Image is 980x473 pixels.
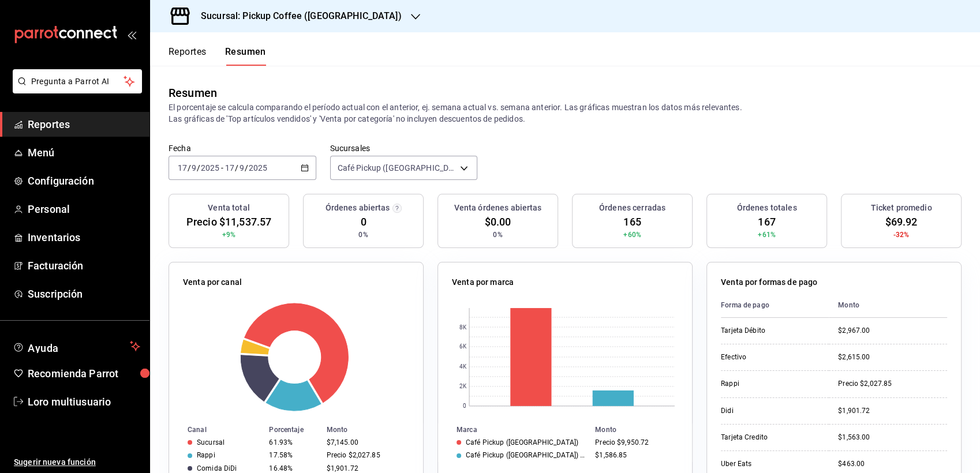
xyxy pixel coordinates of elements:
[28,260,83,272] font: Facturación
[721,293,829,318] th: Forma de pago
[14,457,96,467] font: Sugerir nueva función
[222,230,235,240] span: +9%
[721,433,820,442] div: Tarjeta Credito
[838,326,947,336] div: $2,967.00
[595,451,674,459] div: $1,586.85
[269,451,317,459] div: 17.58%
[327,451,405,459] div: Precio $2,027.85
[838,433,947,442] div: $1,563.00
[169,423,264,436] th: Canal
[269,464,317,472] div: 16.48%
[590,423,692,436] th: Monto
[28,203,70,215] font: Personal
[245,163,248,172] span: /
[225,163,235,172] input: --
[169,46,266,66] div: Pestañas de navegación
[269,438,317,446] div: 61.93%
[28,231,80,243] font: Inventarios
[721,276,817,288] p: Venta por formas de pago
[28,118,70,130] font: Reportes
[893,230,910,240] span: -32%
[452,276,514,288] p: Venta por marca
[360,214,366,230] span: 0
[838,352,947,362] div: $2,615.00
[721,326,820,336] div: Tarjeta Débito
[829,293,947,318] th: Monto
[758,214,775,230] span: 167
[338,162,457,174] span: Café Pickup ([GEOGRAPHIC_DATA])
[721,379,820,389] div: Rappi
[197,464,237,472] div: Comida DiDi
[758,230,776,240] span: +61%
[459,324,467,331] text: 8K
[838,459,947,469] div: $463.00
[466,438,578,446] div: Café Pickup ([GEOGRAPHIC_DATA])
[28,339,125,353] span: Ayuda
[623,214,641,230] span: 165
[330,144,478,152] label: Sucursales
[208,202,249,214] h3: Venta total
[235,163,238,172] span: /
[28,175,94,187] font: Configuración
[322,423,423,436] th: Monto
[191,163,197,172] input: --
[737,202,797,214] h3: Órdenes totales
[485,214,511,230] span: $0.00
[8,84,142,96] a: Pregunta a Parrot AI
[169,144,316,152] label: Fecha
[221,163,223,172] span: -
[186,214,271,230] span: Precio $11,537.57
[200,163,220,172] input: ----
[438,423,590,436] th: Marca
[459,384,467,390] text: 2K
[169,84,217,102] div: Resumen
[463,403,466,410] text: 0
[183,276,242,288] p: Venta por canal
[623,230,641,240] span: +60%
[327,438,405,446] div: $7,145.00
[177,163,188,172] input: --
[28,147,55,159] font: Menú
[721,406,820,416] div: Didi
[225,46,266,66] button: Resumen
[127,30,136,39] button: open_drawer_menu
[595,438,674,446] div: Precio $9,950.72
[493,230,502,240] span: 0%
[838,379,947,389] div: Precio $2,027.85
[459,344,467,350] text: 6K
[197,438,225,446] div: Sucursal
[197,163,200,172] span: /
[454,202,542,214] h3: Venta órdenes abiertas
[721,352,820,362] div: Efectivo
[885,214,918,230] span: $69.92
[28,396,111,408] font: Loro multiusuario
[358,230,368,240] span: 0%
[327,464,405,472] div: $1,901.72
[169,46,207,58] font: Reportes
[169,102,962,125] p: El porcentaje se calcula comparando el período actual con el anterior, ej. semana actual vs. sema...
[28,288,83,300] font: Suscripción
[192,9,402,23] h3: Sucursal: Pickup Coffee ([GEOGRAPHIC_DATA])
[721,459,820,469] div: Uber Eats
[599,202,665,214] h3: Órdenes cerradas
[31,76,124,88] span: Pregunta a Parrot AI
[197,451,215,459] div: Rappi
[248,163,268,172] input: ----
[466,451,586,459] div: Café Pickup ([GEOGRAPHIC_DATA]) (Turbo)
[871,202,932,214] h3: Ticket promedio
[838,406,947,416] div: $1,901.72
[28,367,118,380] font: Recomienda Parrot
[188,163,191,172] span: /
[239,163,245,172] input: --
[13,69,142,93] button: Pregunta a Parrot AI
[264,423,321,436] th: Porcentaje
[459,364,467,370] text: 4K
[325,202,390,214] h3: Órdenes abiertas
